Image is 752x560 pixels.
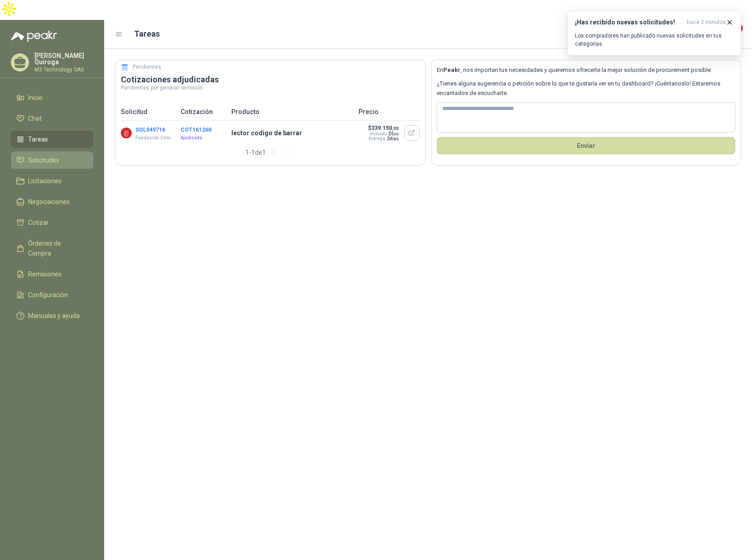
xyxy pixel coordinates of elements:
span: Configuración [28,290,68,300]
p: Producto [231,107,353,117]
span: Inicio [28,93,43,103]
p: Solicitud [121,107,175,117]
button: SOL049716 [135,127,165,133]
span: 0 [391,131,399,136]
a: Inicio [11,89,93,106]
img: Company Logo [121,128,132,138]
p: Pendientes por generar remisión [121,85,420,90]
img: Logo peakr [11,31,57,42]
span: 339.150 [371,125,399,131]
p: $ [368,125,399,131]
p: M3 Technology SAS [34,67,93,72]
span: Licitaciones [28,176,62,186]
a: Licitaciones [11,172,93,190]
p: Entrega: [368,136,399,141]
a: Solicitudes [11,152,93,169]
span: ,00 [392,126,399,131]
p: Ajudicada [181,134,226,142]
span: $ [388,131,399,136]
a: Remisiones [11,266,93,283]
p: [PERSON_NAME] Quiroga [34,52,93,65]
h3: Cotizaciones adjudicadas [121,74,420,85]
span: Solicitudes [28,155,59,165]
h3: ¡Has recibido nuevas solicitudes! [575,19,683,26]
h1: Tareas [134,28,160,40]
span: Órdenes de Compra [28,238,85,258]
p: ¿Tienes alguna sugerencia o petición sobre lo que te gustaría ver en tu dashboard? ¡Cuéntanoslo! ... [437,79,736,98]
span: Chat [28,114,42,123]
div: 1 - 1 de 1 [245,145,295,160]
button: COT161260 [181,127,211,133]
a: Órdenes de Compra [11,235,93,262]
p: En , nos importan tus necesidades y queremos ofrecerte la mejor solución de procurement posible. [437,66,736,75]
span: Negociaciones [28,197,70,207]
p: lector codigo de barrar [231,128,353,138]
span: Tareas [28,134,48,144]
span: hace 2 minutos [687,19,726,26]
button: Envíar [437,137,736,154]
button: 4 [725,26,741,43]
a: Cotizar [11,214,93,231]
span: Manuales y ayuda [28,311,80,321]
span: Cotizar [28,218,49,228]
span: ,00 [394,132,399,136]
a: Configuración [11,286,93,304]
h5: Pendientes [133,63,161,71]
span: 2 días [387,136,399,141]
a: Tareas [11,131,93,148]
a: Negociaciones [11,193,93,210]
p: Fundación Clínica Shaio [135,134,177,142]
div: Incluido [369,131,387,136]
a: Manuales y ayuda [11,307,93,324]
a: Chat [11,110,93,127]
span: Remisiones [28,269,62,279]
p: Los compradores han publicado nuevas solicitudes en tus categorías. [575,32,733,48]
b: Peakr [443,66,460,73]
button: ¡Has recibido nuevas solicitudes!hace 2 minutos Los compradores han publicado nuevas solicitudes ... [567,11,741,56]
p: Precio [359,107,420,117]
p: Cotización [181,107,226,117]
